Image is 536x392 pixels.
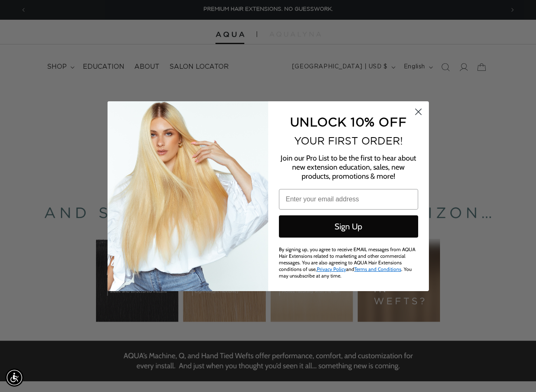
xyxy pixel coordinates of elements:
[279,246,415,279] span: By signing up, you agree to receive EMAIL messages from AQUA Hair Extensions related to marketing...
[290,115,407,128] span: UNLOCK 10% OFF
[279,215,418,238] button: Sign Up
[294,135,403,147] span: YOUR FIRST ORDER!
[317,266,346,272] a: Privacy Policy
[5,369,23,387] div: Accessibility Menu
[281,154,416,181] span: Join our Pro List to be the first to hear about new extension education, sales, new products, pro...
[108,101,268,291] img: daab8b0d-f573-4e8c-a4d0-05ad8d765127.png
[279,189,418,210] input: Enter your email address
[411,105,426,119] button: Close dialog
[354,266,401,272] a: Terms and Conditions
[495,352,536,392] iframe: Chat Widget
